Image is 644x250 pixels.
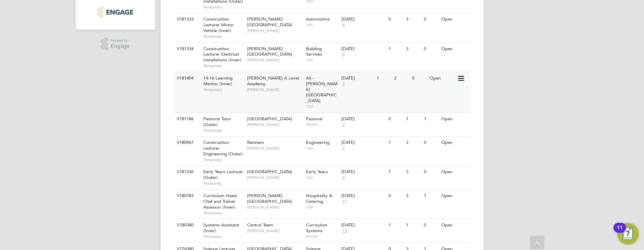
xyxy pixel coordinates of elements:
span: 6 [341,52,346,57]
span: [PERSON_NAME] [247,122,303,127]
div: V181186 [175,113,199,125]
div: 0 [422,166,440,178]
div: 1 [422,190,440,202]
span: AS - [PERSON_NAME][GEOGRAPHIC_DATA] [306,75,338,104]
span: Temporary [203,181,244,186]
span: [PERSON_NAME] [247,205,303,210]
div: 3 [404,190,422,202]
div: 11 [617,228,623,237]
span: Temporary [203,4,244,10]
div: V180783 [175,190,199,202]
div: 0 [410,72,428,85]
div: 1 [404,113,422,125]
div: 0 [422,136,440,149]
div: 0 [387,113,404,125]
div: 1 [375,72,393,85]
span: Central Team [247,222,273,228]
span: Curriculum Systems [306,222,327,233]
div: Open [440,166,469,178]
span: Building Services [306,46,322,57]
div: Open [440,13,469,26]
span: 7 [341,146,346,151]
div: 1 [387,43,404,55]
div: [DATE] [341,193,385,199]
span: 102 [306,175,338,180]
a: Go to home page [84,7,147,18]
span: [PERSON_NAME] [247,146,303,151]
a: Powered byEngage [101,38,130,51]
span: 11 [341,199,348,205]
div: 0 [387,13,404,26]
div: 0 [422,43,440,55]
span: 142 [306,146,338,151]
span: 90105 [306,234,338,239]
span: Temporary [203,234,244,239]
span: Automotive [306,16,330,22]
span: 90224 [306,122,338,127]
span: Pastoral [306,116,323,122]
div: [DATE] [341,140,385,146]
span: Rainham [247,139,264,145]
span: [GEOGRAPHIC_DATA] [247,116,292,122]
div: 1 [387,166,404,178]
span: Curriculum Head Chef and Trainer Assessor (Inner) [203,193,237,210]
div: 0 [387,190,404,202]
div: Open [440,136,469,149]
div: 1 [422,113,440,125]
div: [DATE] [341,75,373,81]
div: Open [440,219,469,231]
span: 13 [341,228,348,234]
div: V181334 [175,43,199,55]
span: Temporary [203,87,244,92]
span: Engage [111,43,130,49]
div: V181404 [175,72,199,85]
span: 107 [306,57,338,63]
span: Engineering [306,139,330,145]
span: Pastoral Tutor (Outer) [203,116,231,127]
div: [DATE] [341,222,385,228]
span: [PERSON_NAME][GEOGRAPHIC_DATA] [247,16,292,28]
div: Open [440,43,469,55]
div: 3 [404,136,422,149]
span: Construction Lecturer Electrical Installations (Inner) [203,46,241,63]
span: 2 [341,122,346,128]
div: [DATE] [341,169,385,175]
span: Temporary [203,157,244,162]
span: Temporary [203,63,244,68]
span: Construction Lecturer Engineering (Outer) [203,139,243,157]
span: Construction Lecturer Motor Vehicle (Inner) [203,16,234,33]
div: 1 [404,219,422,231]
span: [PERSON_NAME][GEOGRAPHIC_DATA] [247,193,292,204]
span: Temporary [203,210,244,216]
span: Powered by [111,38,130,43]
div: [DATE] [341,46,385,52]
span: 109 [306,205,338,210]
span: [PERSON_NAME] [247,28,303,33]
div: 1 [387,219,404,231]
span: 122 [306,104,338,109]
span: [PERSON_NAME][GEOGRAPHIC_DATA] [247,46,292,57]
span: [PERSON_NAME] [247,57,303,63]
span: [PERSON_NAME] [247,175,303,180]
span: [PERSON_NAME] [247,87,303,92]
span: [PERSON_NAME] A Level Academy [247,75,299,87]
button: Open Resource Center, 11 new notifications [617,223,639,245]
span: [PERSON_NAME] [247,228,303,233]
div: Open [428,72,457,85]
div: V181333 [175,13,199,26]
div: 0 [422,13,440,26]
span: 7 [341,81,346,87]
span: Systems Assistant (Inner) [203,222,239,233]
div: V180340 [175,219,199,231]
div: V180967 [175,136,199,149]
span: Temporary [203,128,244,133]
span: 6 [341,22,346,28]
div: Open [440,190,469,202]
div: 3 [404,13,422,26]
span: 141 [306,22,338,28]
div: V181236 [175,166,199,178]
div: 3 [404,43,422,55]
span: Early Years Lecturer (Outer) [203,169,243,180]
span: Temporary [203,34,244,39]
div: 3 [404,166,422,178]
